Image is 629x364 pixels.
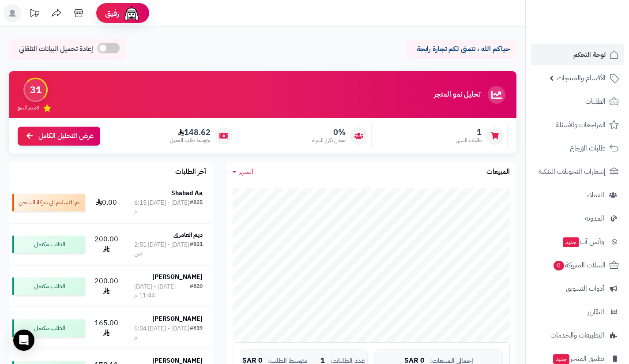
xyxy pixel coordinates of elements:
span: متوسط طلب العميل [170,137,211,144]
span: طلبات الإرجاع [570,142,606,154]
p: حياكم الله ، نتمنى لكم تجارة رابحة [413,44,510,54]
div: #825 [190,199,203,216]
span: الشهر [239,166,253,177]
span: 0% [312,128,346,137]
div: الطلب مكتمل [12,319,85,337]
a: تحديثات المنصة [23,4,45,24]
td: 200.00 [89,266,124,307]
span: معدل تكرار الشراء [312,137,346,144]
div: الطلب مكتمل [12,278,85,295]
span: التقارير [588,306,604,318]
div: #819 [190,324,203,342]
strong: [PERSON_NAME] [152,314,203,323]
span: تقييم النمو [18,104,39,112]
a: وآتس آبجديد [531,231,624,252]
a: التطبيقات والخدمات [531,325,624,346]
h3: آخر الطلبات [175,168,206,176]
span: | [313,357,315,364]
a: إشعارات التحويلات البنكية [531,161,624,182]
span: إشعارات التحويلات البنكية [539,165,606,178]
span: السلات المتروكة [553,259,606,271]
span: الأقسام والمنتجات [557,72,606,84]
a: المراجعات والأسئلة [531,114,624,135]
span: طلبات الشهر [456,137,482,144]
strong: [PERSON_NAME] [152,272,203,281]
td: 165.00 [89,308,124,349]
h3: المبيعات [486,168,510,176]
a: السلات المتروكة0 [531,255,624,276]
span: رفيق [105,8,119,19]
td: 0.00 [89,182,124,223]
a: الشهر [233,167,253,177]
span: 0 [554,261,564,270]
div: Open Intercom Messenger [13,330,34,351]
span: لوحة التحكم [573,49,606,61]
div: الطلب مكتمل [12,236,85,253]
a: المدونة [531,208,624,229]
span: وآتس آب [562,236,604,248]
div: [DATE] - [DATE] 5:04 م [134,324,190,342]
span: جديد [553,354,569,364]
span: المراجعات والأسئلة [556,119,606,131]
img: logo-2.png [569,23,621,41]
strong: ديم العامري [173,230,203,240]
div: [DATE] - [DATE] 11:44 م [134,282,190,300]
span: الطلبات [585,95,606,108]
span: أدوات التسويق [566,282,604,295]
span: العملاء [587,189,604,201]
span: التطبيقات والخدمات [550,329,604,341]
span: عرض التحليل الكامل [38,131,94,141]
span: إعادة تحميل البيانات التلقائي [19,44,93,54]
div: #820 [190,282,203,300]
img: ai-face.png [123,4,140,22]
div: [DATE] - [DATE] 2:51 ص [134,240,190,258]
a: أدوات التسويق [531,278,624,299]
div: تم التسليم الى شركة الشحن [12,194,85,211]
strong: Shahad Aa [171,188,203,198]
span: 148.62 [170,128,211,137]
div: #821 [190,240,203,258]
div: [DATE] - [DATE] 6:15 م [134,199,190,216]
span: المدونة [585,212,604,225]
span: جديد [563,237,579,247]
td: 200.00 [89,224,124,265]
h3: تحليل نمو المتجر [434,91,480,99]
a: التقارير [531,301,624,323]
a: العملاء [531,184,624,206]
a: الطلبات [531,91,624,112]
a: لوحة التحكم [531,44,624,65]
a: عرض التحليل الكامل [18,127,100,146]
a: طلبات الإرجاع [531,138,624,159]
span: 1 [456,128,482,137]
